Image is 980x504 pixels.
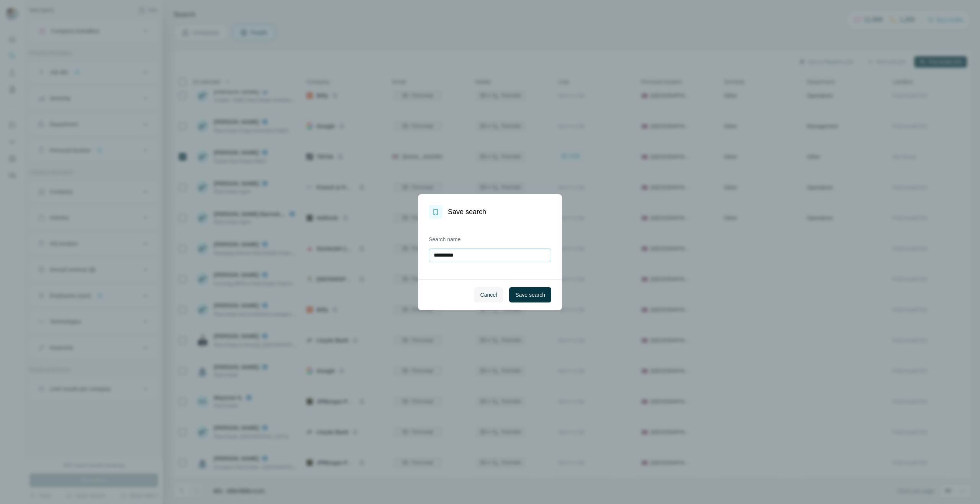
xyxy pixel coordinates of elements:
button: Save search [509,287,551,302]
button: Cancel [474,287,503,302]
label: Search name [429,236,551,243]
span: Save search [515,291,545,299]
h1: Save search [448,206,486,217]
span: Cancel [480,291,497,299]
